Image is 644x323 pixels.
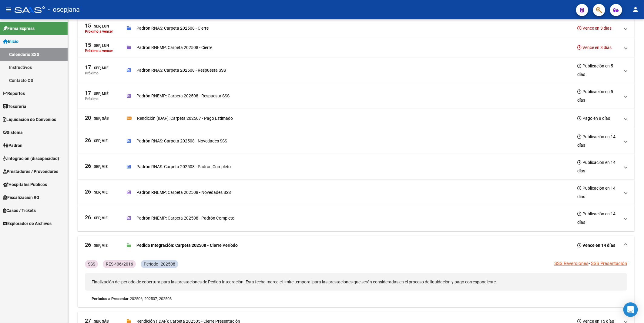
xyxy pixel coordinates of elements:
p: Próximo [85,97,99,101]
p: Padrón RNEMP: Carpeta 202508 - Novedades SSS [136,189,231,196]
span: - osepjana [48,3,80,16]
mat-icon: person [632,6,639,13]
span: Reportes [3,90,25,97]
div: Sep, Sáb [85,115,109,122]
p: 202508 [161,261,175,267]
span: Fiscalización RG [3,194,39,201]
mat-expansion-panel-header: 26Sep, ViePadrón RNAS: Carpeta 202508 - Novedades SSSPublicación en 14 días [78,128,634,154]
h3: Publicación en 14 días [577,158,620,175]
div: Sep, Vie [85,163,108,170]
div: Sep, Lun [85,23,109,29]
p: Padrón RNAS: Carpeta 202508 - Novedades SSS [136,138,227,144]
p: Padrón RNEMP: Carpeta 202508 - Padrón Completo [136,215,234,221]
span: Firma Express [3,25,35,32]
span: 26 [85,138,91,143]
span: 17 [85,65,91,70]
p: Finalización del período de cobertura para las prestaciones de Pedido Integración. Esta fecha mar... [85,273,627,291]
mat-icon: menu [5,6,12,13]
span: 26 [85,215,91,220]
p: Pedido Integración: Carpeta 202508 - Cierre Período [136,242,238,249]
p: RES 406/2016 [106,261,133,267]
span: Tesorería [3,103,26,110]
mat-expansion-panel-header: 26Sep, ViePadrón RNAS: Carpeta 202508 - Padrón CompletoPublicación en 14 días [78,154,634,180]
mat-expansion-panel-header: 26Sep, ViePadrón RNEMP: Carpeta 202508 - Novedades SSSPublicación en 14 días [78,180,634,205]
mat-expansion-panel-header: 26Sep, ViePadrón RNEMP: Carpeta 202508 - Padrón CompletoPublicación en 14 días [78,205,634,231]
span: 15 [85,42,91,48]
div: Sep, Mié [85,90,109,97]
h3: Publicación en 5 días [577,87,620,104]
h3: Publicación en 14 días [577,210,620,227]
h3: Publicación en 14 días [577,132,620,149]
div: Sep, Mié [85,65,109,71]
div: Sep, Vie [85,242,108,249]
p: Padrón RNAS: Carpeta 202508 - Respuesta SSS [136,67,226,73]
a: SSS Reversiones [554,261,589,266]
div: Sep, Vie [85,215,108,221]
mat-expansion-panel-header: 20Sep, SábRendición (IDAF): Carpeta 202507 - Pago EstimadoPago en 8 días [78,109,634,128]
h3: Vence en 3 días [577,43,612,52]
span: 17 [85,90,91,96]
h3: Publicación en 14 días [577,184,620,201]
p: Padrón RNAS: Carpeta 202508 - Padrón Completo [136,163,231,170]
span: 20 [85,115,91,121]
mat-expansion-panel-header: 17Sep, MiéPróximoPadrón RNAS: Carpeta 202508 - Respuesta SSSPublicación en 5 días [78,57,634,83]
span: Hospitales Públicos [3,181,47,188]
p: SSS [88,261,95,267]
p: 202506, 202507, 202508 [130,295,172,302]
mat-expansion-panel-header: 15Sep, LunPróximo a vencerPadrón RNAS: Carpeta 202508 - CierreVence en 3 días [78,19,634,38]
p: Padrón RNAS: Carpeta 202508 - Cierre [136,25,209,31]
div: 26Sep, ViePedido Integración: Carpeta 202508 - Cierre PeríodoVence en 14 días [78,255,634,307]
p: Padrón RNEMP: Carpeta 202508 - Cierre [136,44,212,51]
div: Sep, Vie [85,138,108,144]
p: Padrón RNEMP: Carpeta 202508 - Respuesta SSS [136,93,230,99]
span: Inicio [3,38,18,45]
p: Períodos a Presentar [92,295,129,302]
p: Período [144,261,158,267]
div: Sep, Vie [85,189,108,195]
span: 26 [85,189,91,194]
span: 26 [85,242,91,248]
span: Casos / Tickets [3,207,36,214]
div: Open Intercom Messenger [623,302,638,317]
span: 26 [85,163,91,169]
span: Explorador de Archivos [3,220,52,227]
div: Sep, Lun [85,42,109,49]
span: Padrón [3,142,22,149]
span: Prestadores / Proveedores [3,168,58,175]
p: Próximo a vencer [85,49,113,53]
h3: Publicación en 5 días [577,62,620,79]
mat-expansion-panel-header: 26Sep, ViePedido Integración: Carpeta 202508 - Cierre PeríodoVence en 14 días [78,236,634,255]
mat-expansion-panel-header: 15Sep, LunPróximo a vencerPadrón RNEMP: Carpeta 202508 - CierreVence en 3 días [78,38,634,57]
h3: Pago en 8 días [577,114,610,122]
span: 15 [85,23,91,28]
span: Sistema [3,129,23,136]
a: SSS Presentación [591,261,627,266]
p: Próximo [85,71,99,75]
span: Liquidación de Convenios [3,116,56,123]
mat-expansion-panel-header: 17Sep, MiéPróximoPadrón RNEMP: Carpeta 202508 - Respuesta SSSPublicación en 5 días [78,83,634,109]
p: Rendición (IDAF): Carpeta 202507 - Pago Estimado [137,115,233,122]
h3: Vence en 14 días [577,241,615,250]
span: Integración (discapacidad) [3,155,59,162]
p: Próximo a vencer [85,29,113,34]
span: - [589,261,590,266]
h3: Vence en 3 días [577,24,612,32]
